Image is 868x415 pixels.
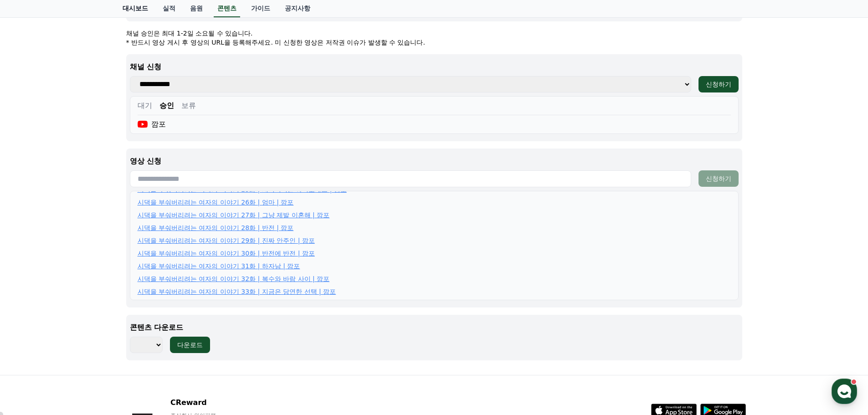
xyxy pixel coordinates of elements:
a: 시댁을 부숴버리려는 여자의 이야기 26화 | 엄마 | 깜포 [138,198,294,207]
button: 신청하기 [699,170,739,187]
a: 시댁을 부숴버리려는 여자의 이야기 29화 | 진짜 안주인 | 깜포 [138,236,315,245]
a: 시댁을 부숴버리려는 여자의 이야기 30화 | 반전에 반전 | 깜포 [138,249,315,258]
div: 신청하기 [706,174,731,183]
button: 보류 [181,100,196,111]
a: 대화 [60,289,118,312]
p: CReward [170,397,282,408]
div: 깜포 [138,119,166,130]
p: 콘텐츠 다운로드 [130,322,739,333]
span: 대화 [83,303,94,310]
p: 채널 신청 [130,61,739,72]
a: 시댁을 부숴버리려는 여자의 이야기 32화 | 복수와 바람 사이 | 깜포 [138,274,330,283]
a: 홈 [3,289,60,312]
button: 다운로드 [170,337,210,353]
a: 시댁을 부숴버리려는 여자의 이야기 27화 | 그냥 제발 이혼해 | 깜포 [138,210,330,220]
div: 다운로드 [177,340,203,349]
span: 설정 [141,302,152,310]
button: 대기 [138,100,152,111]
span: 홈 [29,302,34,310]
button: 신청하기 [699,76,739,92]
a: 시댁을 부숴버리려는 여자의 이야기 33화 | 지금은 당연한 선택 | 깜포 [138,287,336,296]
a: 설정 [118,289,175,312]
p: * 반드시 영상 게시 후 영상의 URL을 등록해주세요. 미 신청한 영상은 저작권 이슈가 발생할 수 있습니다. [126,38,742,47]
button: 승인 [159,100,174,111]
div: 신청하기 [706,80,731,89]
p: 채널 승인은 최대 1-2일 소요될 수 있습니다. [126,29,742,38]
a: 시댁을 부숴버리려는 여자의 이야기 31화 | 하자남 | 깜포 [138,261,300,271]
p: 영상 신청 [130,156,739,167]
a: 시댁을 부숴버리려는 여자의 이야기 28화 | 반전 | 깜포 [138,223,294,232]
